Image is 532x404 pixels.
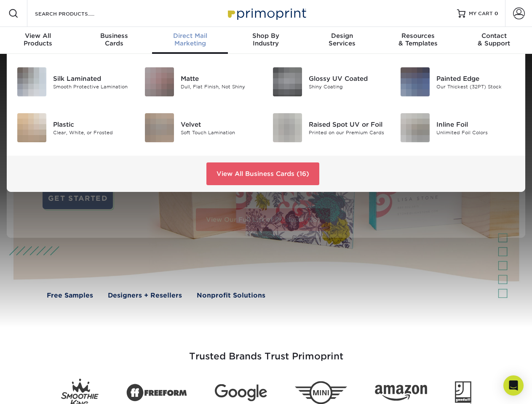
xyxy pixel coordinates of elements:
[380,32,456,40] span: Resources
[375,385,427,401] img: Amazon
[215,384,267,401] img: Google
[152,32,228,47] div: Marketing
[469,10,493,17] span: MY CART
[304,32,380,40] span: Design
[304,27,380,54] a: DesignServices
[380,32,456,47] div: & Templates
[455,381,471,404] img: Goodwill
[152,27,228,54] a: Direct MailMarketing
[228,27,304,54] a: Shop ByIndustry
[304,32,380,47] div: Services
[380,27,456,54] a: Resources& Templates
[76,32,152,40] span: Business
[503,375,524,396] div: Open Intercom Messenger
[34,8,116,19] input: SEARCH PRODUCTS.....
[224,4,308,22] img: Primoprint
[228,32,304,47] div: Industry
[206,162,319,185] a: View All Business Cards (16)
[76,32,152,47] div: Cards
[152,32,228,40] span: Direct Mail
[2,378,72,401] iframe: Google Customer Reviews
[196,208,330,231] a: View Our Full List of Products (28)
[76,27,152,54] a: BusinessCards
[228,32,304,40] span: Shop By
[495,11,498,16] span: 0
[20,331,513,372] h3: Trusted Brands Trust Primoprint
